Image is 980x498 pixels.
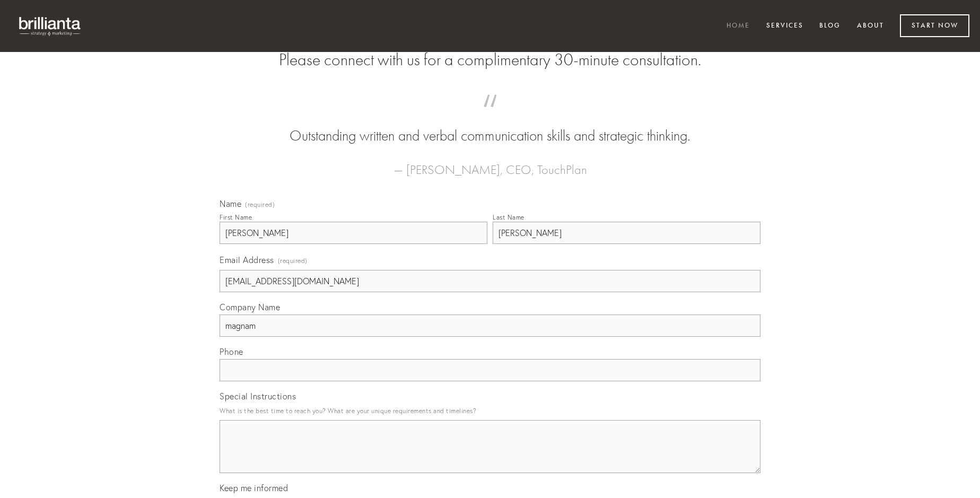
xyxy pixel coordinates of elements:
[220,302,280,312] span: Company Name
[900,14,969,37] a: Start Now
[493,213,524,221] div: Last Name
[11,11,90,41] img: brillianta - research, strategy, marketing
[220,255,274,265] span: Email Address
[220,391,296,401] span: Special Instructions
[245,202,275,208] span: (required)
[220,483,288,493] span: Keep me informed
[759,18,810,35] a: Services
[237,146,743,180] figcaption: — [PERSON_NAME], CEO, TouchPlan
[237,105,743,146] blockquote: Outstanding written and verbal communication skills and strategic thinking.
[220,50,760,70] h2: Please connect with us for a complimentary 30-minute consultation.
[720,18,757,35] a: Home
[220,213,252,221] div: First Name
[812,18,847,35] a: Blog
[850,18,891,35] a: About
[237,105,743,126] span: “
[220,346,243,357] span: Phone
[220,198,241,209] span: Name
[278,254,308,268] span: (required)
[220,404,760,418] p: What is the best time to reach you? What are your unique requirements and timelines?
